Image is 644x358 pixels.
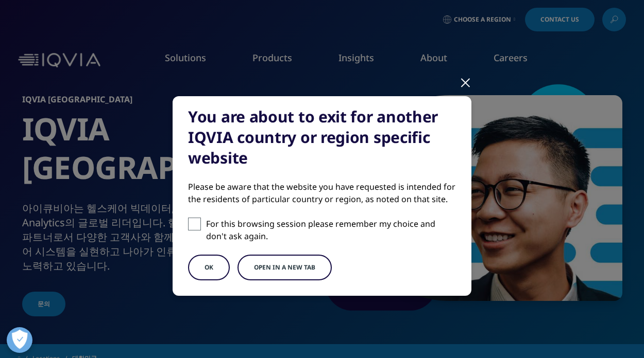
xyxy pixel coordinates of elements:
[188,255,230,280] button: OK
[7,327,32,353] button: 개방형 기본 설정
[188,106,456,168] div: You are about to exit for another IQVIA country or region specific website
[188,181,456,205] div: Please be aware that the website you have requested is intended for the residents of particular c...
[238,255,332,280] button: Open in a new tab
[206,218,456,242] p: For this browsing session please remember my choice and don't ask again.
